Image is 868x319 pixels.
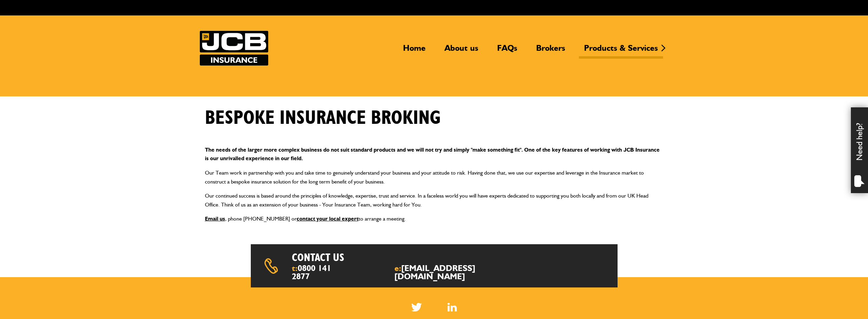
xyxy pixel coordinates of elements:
a: Brokers [531,43,570,59]
p: , phone [PHONE_NUMBER] or to arrange a meeting. [205,214,663,223]
a: About us [439,43,483,59]
a: Products & Services [579,43,663,59]
a: Email us [205,215,225,222]
img: Linked In [448,303,457,311]
a: FAQs [492,43,522,59]
a: 0800 141 2877 [292,263,331,281]
a: [EMAIL_ADDRESS][DOMAIN_NAME] [394,263,475,281]
div: Need help? [851,107,868,193]
span: e: [394,264,509,281]
a: LinkedIn [448,303,457,311]
a: contact your local expert [297,215,359,222]
img: Twitter [411,303,422,311]
span: t: [292,264,337,281]
a: JCB Insurance Services [200,31,268,66]
p: The needs of the larger more complex business do not suit standard products and we will not try a... [205,145,663,163]
p: Our Team work in partnership with you and take time to genuinely understand your business and you... [205,168,663,186]
img: JCB Insurance Services logo [200,31,268,66]
h2: Contact us [292,251,452,264]
h1: Bespoke insurance broking [205,107,441,130]
p: Our continued success is based around the principles of knowledge, expertise, trust and service. ... [205,191,663,209]
a: Home [398,43,431,59]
